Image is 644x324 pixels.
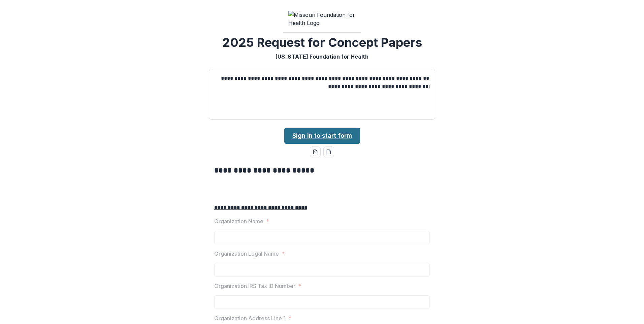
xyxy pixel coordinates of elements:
[310,147,321,157] button: word-download
[214,250,279,258] p: Organization Legal Name
[214,314,286,322] p: Organization Address Line 1
[323,147,334,157] button: pdf-download
[214,282,295,290] p: Organization IRS Tax ID Number
[276,53,368,61] p: [US_STATE] Foundation for Health
[222,35,422,50] h2: 2025 Request for Concept Papers
[214,217,263,225] p: Organization Name
[284,128,360,144] a: Sign in to start form
[288,11,356,27] img: Missouri Foundation for Health Logo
